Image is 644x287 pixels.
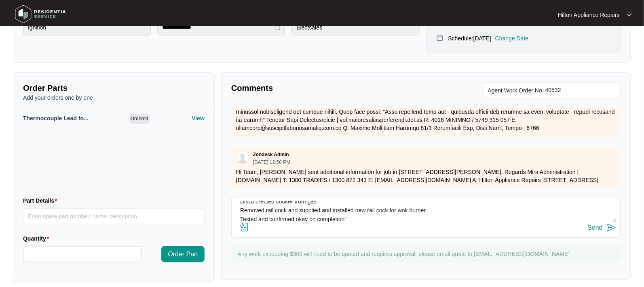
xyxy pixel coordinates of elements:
div: Send [588,224,603,231]
button: Send [588,222,617,233]
p: [DATE] 12:50 PM [253,160,290,165]
input: Part Details [23,208,205,224]
p: View [192,114,205,122]
p: Zendesk Admin [253,151,289,158]
p: Add your orders one by one [23,94,205,102]
span: Thermocouple Lead fo... [23,115,89,122]
p: Hi Team, [PERSON_NAME] sent additional information for job in [STREET_ADDRESS][PERSON_NAME]. Rega... [236,168,616,184]
img: dropdown arrow [627,13,632,17]
p: Comments [231,82,420,94]
p: Schedule: [DATE] [448,34,491,42]
label: Quantity [23,235,52,243]
button: Order Part [161,246,205,262]
span: Order Part [168,249,198,259]
p: Order Parts [23,82,205,94]
input: Quantity [23,247,141,262]
span: Ordered [129,114,150,124]
label: Part Details [23,197,61,205]
span: Agent Work Order No. [488,86,544,95]
textarea: Gas Tech Notes: "REPORTED ISSUE: burner flame not working on wok burner Removed top of cooktop to... [236,201,617,222]
img: user.svg [236,152,249,164]
img: file-attachment-doc.svg [240,222,249,232]
p: Any work exceeding $300 will need to be quoted and requires approval, please email quote to [EMAI... [238,250,617,258]
input: Add Agent Work Order No. [545,86,616,95]
p: Change Date [495,34,529,42]
img: send-icon.svg [607,223,617,233]
img: map-pin [436,34,443,42]
p: Hilton Appliance Repairs [558,11,620,19]
img: residentia service logo [12,2,69,26]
